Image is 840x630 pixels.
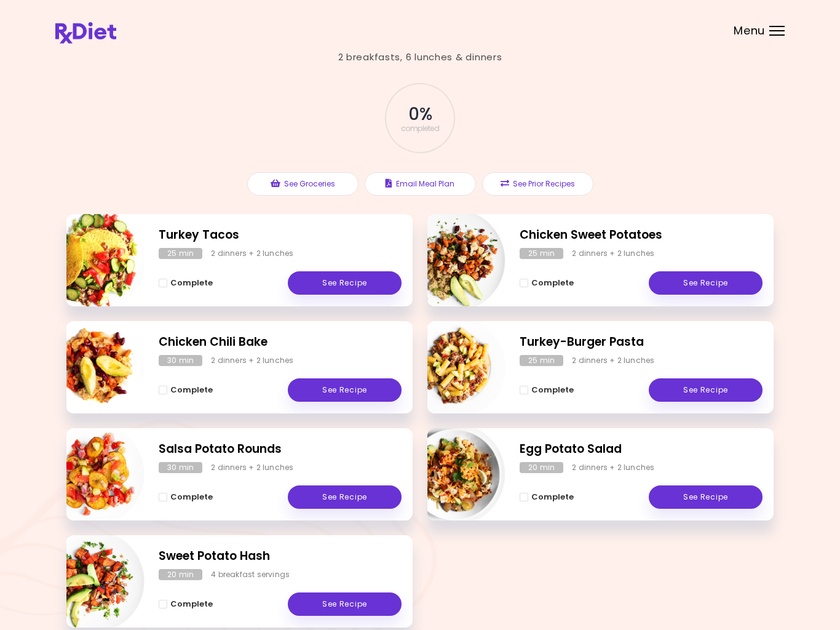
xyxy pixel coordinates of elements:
[649,485,763,509] a: See Recipe - Egg Potato Salad
[338,50,502,65] div: 2 breakfasts , 6 lunches & dinners
[159,333,402,351] h2: Chicken Chili Bake
[531,278,574,288] span: Complete
[401,125,440,132] span: completed
[520,248,563,259] div: 25 min
[170,492,213,502] span: Complete
[159,569,202,580] div: 20 min
[288,378,402,402] a: See Recipe - Chicken Chili Bake
[520,490,574,504] button: Complete - Egg Potato Salad
[531,492,574,502] span: Complete
[482,172,593,196] button: See Prior Recipes
[159,248,202,259] div: 25 min
[170,278,213,288] span: Complete
[520,462,563,473] div: 20 min
[734,25,765,36] span: Menu
[520,441,763,458] h2: Egg Potato Salad
[159,355,202,366] div: 30 min
[365,172,476,196] button: Email Meal Plan
[170,385,213,395] span: Complete
[572,462,654,473] div: 2 dinners + 2 lunches
[42,209,145,311] img: Info - Turkey Tacos
[42,423,145,525] img: Info - Salsa Potato Rounds
[403,209,505,311] img: Info - Chicken Sweet Potatoes
[403,316,505,418] img: Info - Turkey-Burger Pasta
[403,423,505,525] img: Info - Egg Potato Salad
[520,333,763,351] h2: Turkey-Burger Pasta
[649,271,763,295] a: See Recipe - Chicken Sweet Potatoes
[288,271,402,295] a: See Recipe - Turkey Tacos
[170,599,213,609] span: Complete
[159,597,213,612] button: Complete - Sweet Potato Hash
[288,485,402,509] a: See Recipe - Salsa Potato Rounds
[159,462,202,473] div: 30 min
[211,355,293,366] div: 2 dinners + 2 lunches
[211,462,293,473] div: 2 dinners + 2 lunches
[159,548,402,565] h2: Sweet Potato Hash
[211,248,293,259] div: 2 dinners + 2 lunches
[55,22,116,44] img: RxDiet
[520,226,763,244] h2: Chicken Sweet Potatoes
[531,385,574,395] span: Complete
[572,355,654,366] div: 2 dinners + 2 lunches
[159,226,402,244] h2: Turkey Tacos
[159,383,213,397] button: Complete - Chicken Chili Bake
[42,316,145,418] img: Info - Chicken Chili Bake
[211,569,290,580] div: 4 breakfast servings
[408,104,431,125] span: 0 %
[520,276,574,290] button: Complete - Chicken Sweet Potatoes
[520,355,563,366] div: 25 min
[159,276,213,290] button: Complete - Turkey Tacos
[288,592,402,616] a: See Recipe - Sweet Potato Hash
[572,248,654,259] div: 2 dinners + 2 lunches
[247,172,359,196] button: See Groceries
[649,378,763,402] a: See Recipe - Turkey-Burger Pasta
[520,383,574,397] button: Complete - Turkey-Burger Pasta
[159,441,402,458] h2: Salsa Potato Rounds
[159,490,213,504] button: Complete - Salsa Potato Rounds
